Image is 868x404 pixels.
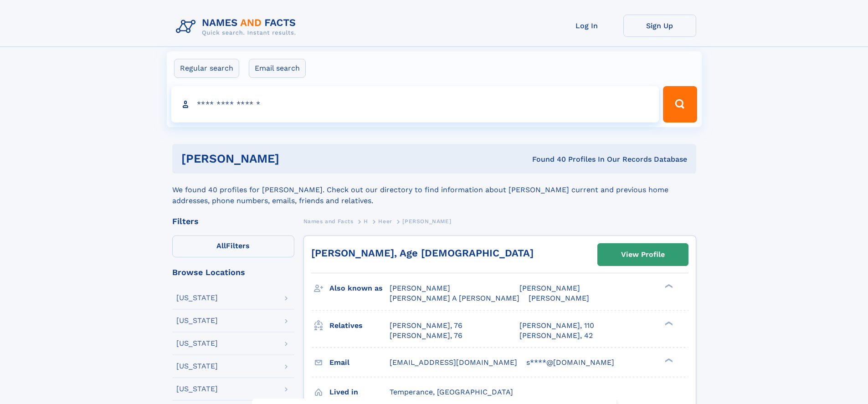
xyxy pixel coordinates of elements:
[390,321,462,331] a: [PERSON_NAME], 76
[390,331,462,341] a: [PERSON_NAME], 76
[390,294,519,302] span: [PERSON_NAME] A [PERSON_NAME]
[176,340,218,347] div: [US_STATE]
[390,358,517,367] span: [EMAIL_ADDRESS][DOMAIN_NAME]
[663,357,673,363] div: ❯
[390,284,450,292] span: [PERSON_NAME]
[249,59,306,78] label: Email search
[176,385,218,393] div: [US_STATE]
[621,244,665,265] div: View Profile
[329,318,390,333] h3: Relatives
[329,281,390,296] h3: Also known as
[171,86,659,123] input: search input
[172,217,294,225] div: Filters
[378,215,392,227] a: Heer
[663,320,673,326] div: ❯
[172,174,696,206] div: We found 40 profiles for [PERSON_NAME]. Check out our directory to find information about [PERSON...
[172,15,303,39] img: Logo Names and Facts
[519,284,580,292] span: [PERSON_NAME]
[406,154,687,164] div: Found 40 Profiles In Our Records Database
[216,241,226,250] span: All
[172,235,294,257] label: Filters
[623,15,696,37] a: Sign Up
[598,244,688,266] a: View Profile
[378,218,392,225] span: Heer
[364,215,368,227] a: H
[663,86,697,123] button: Search Button
[311,247,534,259] a: [PERSON_NAME], Age [DEMOGRAPHIC_DATA]
[329,384,390,400] h3: Lived in
[172,268,294,276] div: Browse Locations
[176,294,218,302] div: [US_STATE]
[176,317,218,324] div: [US_STATE]
[176,363,218,370] div: [US_STATE]
[364,218,368,225] span: H
[529,294,589,302] span: [PERSON_NAME]
[550,15,623,37] a: Log In
[519,321,594,331] a: [PERSON_NAME], 110
[390,388,513,396] span: Temperance, [GEOGRAPHIC_DATA]
[181,153,406,164] h1: [PERSON_NAME]
[329,355,390,370] h3: Email
[174,59,239,78] label: Regular search
[663,283,673,289] div: ❯
[402,218,451,225] span: [PERSON_NAME]
[519,331,593,341] a: [PERSON_NAME], 42
[303,215,354,227] a: Names and Facts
